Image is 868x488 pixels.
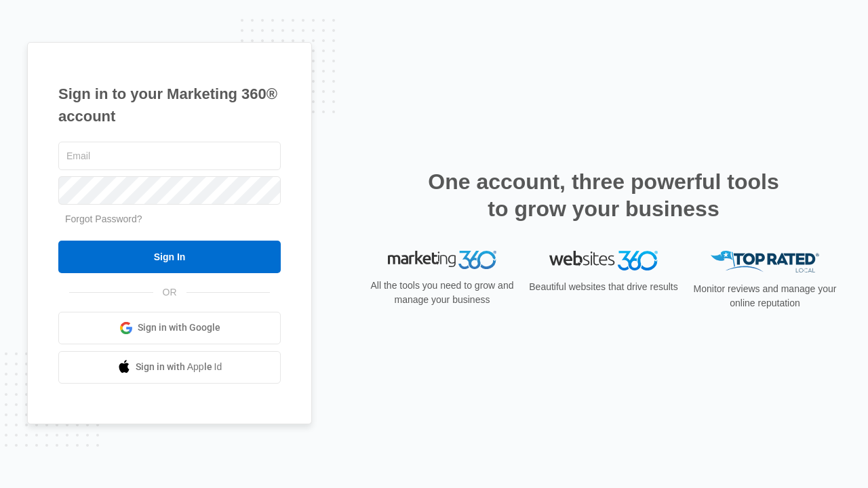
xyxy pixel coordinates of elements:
[153,285,186,300] span: OR
[58,83,281,127] h1: Sign in to your Marketing 360® account
[58,351,281,384] a: Sign in with Apple Id
[58,241,281,273] input: Sign In
[366,279,518,307] p: All the tools you need to grow and manage your business
[549,251,658,270] img: Websites 360
[65,213,142,224] a: Forgot Password?
[58,312,281,344] a: Sign in with Google
[388,251,496,270] img: Marketing 360
[528,280,679,294] p: Beautiful websites that drive results
[138,321,220,335] span: Sign in with Google
[689,282,841,310] p: Monitor reviews and manage your online reputation
[58,142,281,170] input: Email
[424,168,783,222] h2: One account, three powerful tools to grow your business
[136,360,222,374] span: Sign in with Apple Id
[711,251,819,273] img: Top Rated Local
